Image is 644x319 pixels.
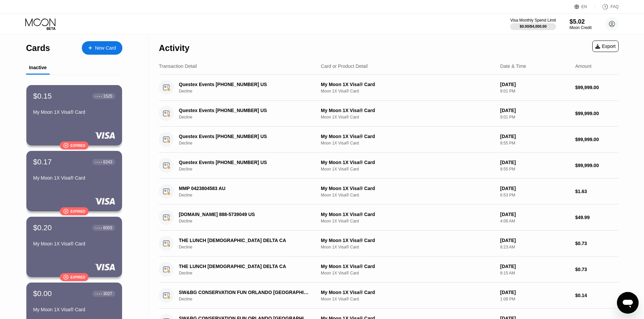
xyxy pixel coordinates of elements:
[179,290,310,295] div: SW&BG CONSERVATION FUN ORLANDO [GEOGRAPHIC_DATA]
[179,141,320,145] div: Decline
[321,219,495,223] div: Moon 1X Visa® Card
[321,245,495,249] div: Moon 1X Visa® Card
[575,163,619,168] div: $99,999.00
[575,267,619,272] div: $0.73
[95,161,102,163] div: ● ● ● ●
[103,291,112,296] div: 3027
[570,18,592,25] div: $5.02
[575,293,619,298] div: $0.14
[321,186,495,191] div: My Moon 1X Visa® Card
[63,143,69,149] div: 
[179,82,310,87] div: Questex Events [PHONE_NUMBER] US
[500,63,526,69] div: Date & Time
[575,241,619,246] div: $0.73
[179,115,320,119] div: Decline
[29,65,47,70] div: Inactive
[71,275,86,279] div: Expired
[159,101,619,127] div: Questex Events [PHONE_NUMBER] USDeclineMy Moon 1X Visa® CardMoon 1X Visa® Card[DATE]9:01 PM$99,99...
[179,160,310,165] div: Questex Events [PHONE_NUMBER] US
[179,238,310,243] div: THE LUNCH [DEMOGRAPHIC_DATA] DELTA CA
[33,158,52,166] div: $0.17
[520,24,547,28] div: $0.00 / $4,000.00
[159,179,619,205] div: MMP 0423804583 AUDeclineMy Moon 1X Visa® CardMoon 1X Visa® Card[DATE]6:53 PM$1.63
[595,44,616,49] div: Export
[500,297,570,301] div: 1:08 PM
[71,144,86,148] div: Expired
[575,63,591,69] div: Amount
[26,151,122,211] div: $0.17● ● ● ●6243My Moon 1X Visa® CardExpired
[179,271,320,275] div: Decline
[321,82,495,87] div: My Moon 1X Visa® Card
[321,264,495,269] div: My Moon 1X Visa® Card
[159,127,619,153] div: Questex Events [PHONE_NUMBER] USDeclineMy Moon 1X Visa® CardMoon 1X Visa® Card[DATE]8:55 PM$99,99...
[179,134,310,139] div: Questex Events [PHONE_NUMBER] US
[33,109,115,115] div: My Moon 1X Visa® Card
[159,63,197,69] div: Transaction Detail
[500,290,570,295] div: [DATE]
[500,108,570,113] div: [DATE]
[500,186,570,191] div: [DATE]
[26,43,50,53] div: Cards
[26,217,122,277] div: $0.20● ● ● ●6003My Moon 1X Visa® CardExpired
[82,41,122,55] div: New Card
[321,193,495,197] div: Moon 1X Visa® Card
[500,271,570,275] div: 8:15 AM
[321,271,495,275] div: Moon 1X Visa® Card
[63,274,69,280] div: 
[33,223,52,232] div: $0.20
[321,297,495,301] div: Moon 1X Visa® Card
[179,193,320,197] div: Decline
[103,225,112,230] div: 6003
[103,94,112,99] div: 1525
[321,290,495,295] div: My Moon 1X Visa® Card
[33,307,115,312] div: My Moon 1X Visa® Card
[159,43,189,53] div: Activity
[510,18,556,23] div: Visa Monthly Spend Limit
[95,95,102,97] div: ● ● ● ●
[500,167,570,171] div: 8:55 PM
[63,209,69,214] div: 
[592,41,619,52] div: Export
[33,92,52,101] div: $0.15
[500,82,570,87] div: [DATE]
[500,160,570,165] div: [DATE]
[103,160,112,164] div: 6243
[500,193,570,197] div: 6:53 PM
[500,141,570,145] div: 8:55 PM
[33,175,115,181] div: My Moon 1X Visa® Card
[321,160,495,165] div: My Moon 1X Visa® Card
[159,153,619,179] div: Questex Events [PHONE_NUMBER] USDeclineMy Moon 1X Visa® CardMoon 1X Visa® Card[DATE]8:55 PM$99,99...
[500,89,570,94] div: 9:01 PM
[26,85,122,145] div: $0.15● ● ● ●1525My Moon 1X Visa® CardExpired
[159,205,619,231] div: [DOMAIN_NAME] 888-5739049 USDeclineMy Moon 1X Visa® CardMoon 1X Visa® Card[DATE]4:06 AM$49.99
[570,25,592,30] div: Moon Credit
[500,245,570,249] div: 8:23 AM
[574,3,595,10] div: EN
[321,141,495,145] div: Moon 1X Visa® Card
[617,292,639,314] iframe: Button to launch messaging window
[321,238,495,243] div: My Moon 1X Visa® Card
[179,297,320,301] div: Decline
[179,212,310,217] div: [DOMAIN_NAME] 888-5739049 US
[159,257,619,283] div: THE LUNCH [DEMOGRAPHIC_DATA] DELTA CADeclineMy Moon 1X Visa® CardMoon 1X Visa® Card[DATE]8:15 AM$...
[500,264,570,269] div: [DATE]
[95,45,116,51] div: New Card
[575,85,619,90] div: $99,999.00
[321,212,495,217] div: My Moon 1X Visa® Card
[179,245,320,249] div: Decline
[179,89,320,94] div: Decline
[321,108,495,113] div: My Moon 1X Visa® Card
[179,219,320,223] div: Decline
[321,63,368,69] div: Card or Product Detail
[71,210,86,213] div: Expired
[500,115,570,119] div: 9:01 PM
[575,189,619,194] div: $1.63
[510,18,556,30] div: Visa Monthly Spend Limit$0.00/$4,000.00
[95,293,102,295] div: ● ● ● ●
[179,186,310,191] div: MMP 0423804583 AU
[611,4,619,9] div: FAQ
[500,238,570,243] div: [DATE]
